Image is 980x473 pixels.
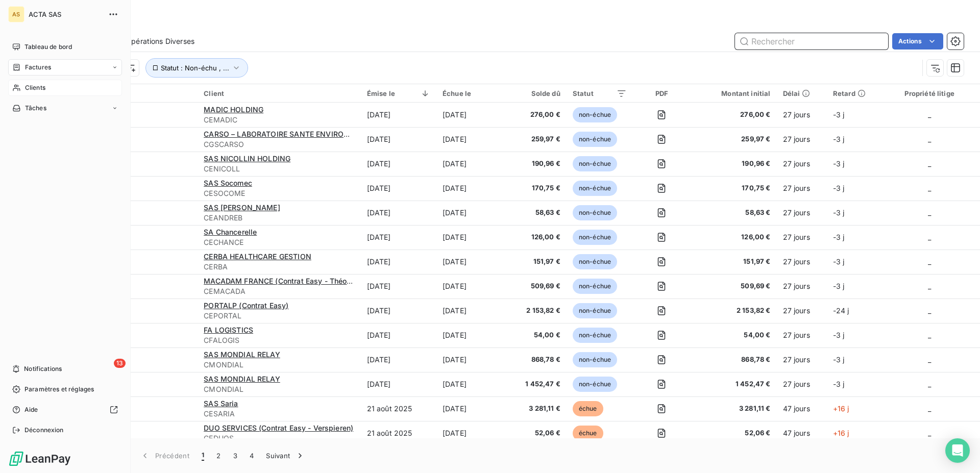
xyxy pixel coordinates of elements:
[361,274,436,298] td: [DATE]
[204,424,353,432] span: DUO SERVICES (Contrat Easy - Verspieren)
[777,176,827,201] td: 27 jours
[361,127,436,152] td: [DATE]
[573,426,603,441] span: échue
[697,89,770,97] div: Montant initial
[573,254,617,269] span: non-échue
[697,379,770,389] span: 1 452,47 €
[511,89,560,97] div: Solde dû
[8,402,122,418] a: Aide
[126,36,194,46] span: Opérations Diverses
[697,257,770,267] span: 151,97 €
[777,372,827,396] td: 27 jours
[436,152,505,176] td: [DATE]
[511,306,560,316] span: 2 153,82 €
[436,274,505,298] td: [DATE]
[204,384,355,394] span: CMONDIAL
[833,429,849,437] span: +16 j
[511,355,560,365] span: 868,78 €
[511,404,560,414] span: 3 281,11 €
[361,176,436,201] td: [DATE]
[204,228,257,236] span: SA Chancerelle
[928,257,931,266] span: _
[367,89,430,97] div: Émise le
[25,83,45,92] span: Clients
[639,89,685,97] div: PDF
[436,176,505,201] td: [DATE]
[697,159,770,169] span: 190,96 €
[204,179,252,187] span: SAS Socomec
[573,303,617,318] span: non-échue
[511,330,560,340] span: 54,00 €
[511,110,560,120] span: 276,00 €
[697,232,770,242] span: 126,00 €
[204,360,355,370] span: CMONDIAL
[928,306,931,315] span: _
[928,208,931,217] span: _
[204,350,280,359] span: SAS MONDIAL RELAY
[777,201,827,225] td: 27 jours
[697,110,770,120] span: 276,00 €
[833,159,845,168] span: -3 j
[202,451,204,461] span: 1
[573,205,617,220] span: non-échue
[204,326,253,334] span: FA LOGISTICS
[195,445,210,466] button: 1
[145,58,248,78] button: Statut : Non-échu , ...
[204,277,366,285] span: MACADAM FRANCE (Contrat Easy - Théorème)
[928,233,931,241] span: _
[573,230,617,245] span: non-échue
[436,298,505,323] td: [DATE]
[833,331,845,339] span: -3 j
[833,380,845,388] span: -3 j
[833,135,845,143] span: -3 j
[573,352,617,367] span: non-échue
[361,323,436,347] td: [DATE]
[361,152,436,176] td: [DATE]
[361,298,436,323] td: [DATE]
[697,281,770,291] span: 509,69 €
[697,306,770,316] span: 2 153,82 €
[260,445,311,466] button: Suivant
[204,164,355,174] span: CENICOLL
[777,152,827,176] td: 27 jours
[204,399,238,408] span: SAS Saria
[892,33,943,49] button: Actions
[204,130,501,138] span: CARSO – LABORATOIRE SANTE ENVIRONNEMENT HYGIENE DE [GEOGRAPHIC_DATA]
[777,274,827,298] td: 27 jours
[24,385,94,394] span: Paramètres et réglages
[573,377,617,392] span: non-échue
[204,252,311,261] span: CERBA HEALTHCARE GESTION
[204,311,355,321] span: CEPORTAL
[697,404,770,414] span: 3 281,11 €
[227,445,243,466] button: 3
[511,428,560,438] span: 52,06 €
[361,103,436,127] td: [DATE]
[204,375,280,383] span: SAS MONDIAL RELAY
[697,355,770,365] span: 868,78 €
[204,154,290,163] span: SAS NICOLLIN HOLDING
[928,159,931,168] span: _
[204,237,355,247] span: CECHANCE
[204,89,355,97] div: Client
[511,257,560,267] span: 151,97 €
[436,372,505,396] td: [DATE]
[928,282,931,290] span: _
[833,110,845,119] span: -3 j
[511,232,560,242] span: 126,00 €
[777,103,827,127] td: 27 jours
[436,103,505,127] td: [DATE]
[928,110,931,119] span: _
[777,225,827,250] td: 27 jours
[436,347,505,372] td: [DATE]
[833,282,845,290] span: -3 j
[573,107,617,122] span: non-échue
[436,201,505,225] td: [DATE]
[833,89,873,97] div: Retard
[833,184,845,192] span: -3 j
[697,330,770,340] span: 54,00 €
[114,359,126,368] span: 13
[8,6,24,22] div: AS
[573,328,617,343] span: non-échue
[134,445,195,466] button: Précédent
[25,104,46,113] span: Tâches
